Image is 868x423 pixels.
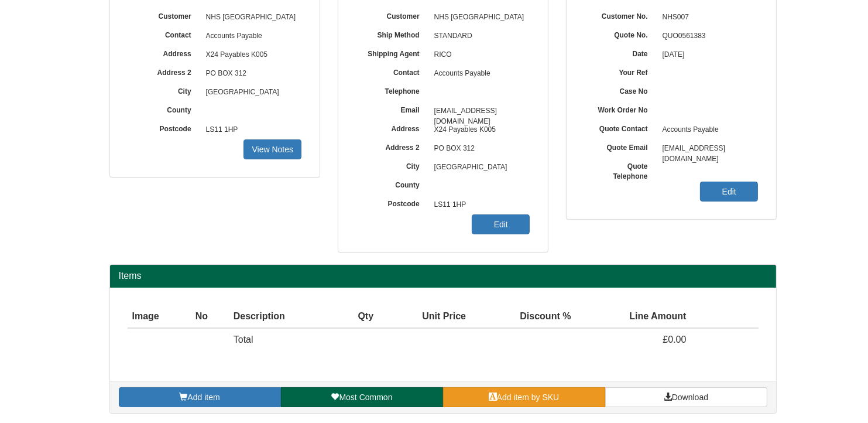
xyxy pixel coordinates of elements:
label: Your Ref [584,64,657,78]
span: X24 Payables K005 [428,121,530,139]
label: Address [128,46,200,59]
td: Total [229,328,335,352]
label: Address [356,121,428,134]
span: [GEOGRAPHIC_DATA] [200,83,302,102]
label: Email [356,102,428,115]
th: Unit Price [378,305,471,329]
span: Accounts Payable [200,27,302,46]
label: Work Order No [584,102,657,115]
span: [DATE] [657,46,759,64]
label: City [356,158,428,172]
span: Add item [187,393,219,402]
span: Accounts Payable [428,64,530,83]
th: Qty [335,305,378,329]
label: Quote Telephone [584,158,657,182]
label: Postcode [128,121,200,134]
span: LS11 1HP [428,196,530,214]
label: City [128,83,200,97]
label: Contact [356,64,428,78]
label: Customer [356,8,428,22]
label: Telephone [356,83,428,97]
label: Customer No. [584,8,657,22]
span: QUO0561383 [657,27,759,46]
label: Postcode [356,196,428,209]
span: RICO [428,46,530,64]
a: Edit [700,182,758,202]
th: Image [128,305,191,329]
span: [EMAIL_ADDRESS][DOMAIN_NAME] [657,139,759,158]
span: Add item by SKU [497,393,560,402]
a: View Notes [243,139,301,159]
a: Edit [472,214,530,234]
span: NHS [GEOGRAPHIC_DATA] [428,8,530,27]
th: Line Amount [576,305,691,329]
span: NHS [GEOGRAPHIC_DATA] [200,8,302,27]
label: County [128,102,200,115]
a: Download [605,387,767,407]
label: County [356,177,428,190]
th: Description [229,305,335,329]
span: NHS007 [657,8,759,27]
span: [EMAIL_ADDRESS][DOMAIN_NAME] [428,102,530,121]
th: No [191,305,229,329]
label: Case No [584,83,657,97]
span: [GEOGRAPHIC_DATA] [428,158,530,177]
span: LS11 1HP [200,121,302,139]
span: PO BOX 312 [428,139,530,158]
span: STANDARD [428,27,530,46]
label: Quote No. [584,27,657,40]
span: Most Common [339,393,392,402]
label: Address 2 [128,64,200,78]
label: Quote Email [584,139,657,153]
span: Download [672,393,708,402]
label: Address 2 [356,139,428,153]
label: Quote Contact [584,121,657,134]
label: Customer [128,8,200,22]
span: X24 Payables K005 [200,46,302,64]
span: PO BOX 312 [200,64,302,83]
label: Contact [128,27,200,40]
label: Shipping Agent [356,46,428,59]
h2: Items [119,271,767,281]
span: £0.00 [663,335,687,344]
span: Accounts Payable [657,121,759,139]
label: Ship Method [356,27,428,40]
label: Date [584,46,657,59]
th: Discount % [471,305,576,329]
